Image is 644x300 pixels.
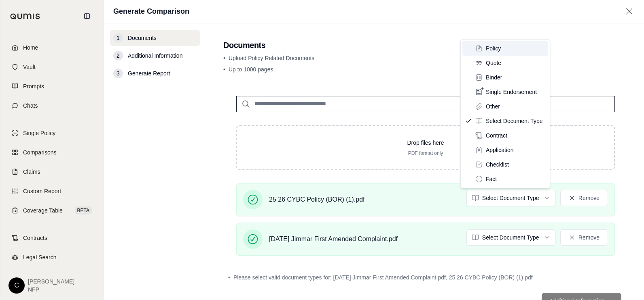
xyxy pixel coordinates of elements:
[486,44,501,52] span: Policy
[486,59,501,67] span: Quote
[486,175,497,183] span: Fact
[486,102,500,110] span: Other
[486,131,507,140] span: Contract
[486,73,502,81] span: Binder
[486,117,543,125] span: Select Document Type
[486,146,514,154] span: Application
[486,88,537,96] span: Single Endorsement
[486,160,509,169] span: Checklist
